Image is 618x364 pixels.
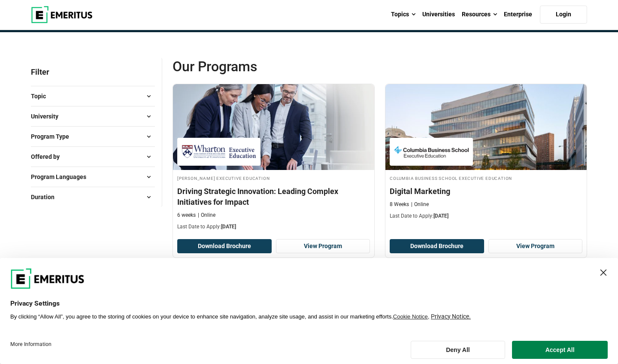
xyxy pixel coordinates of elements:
[31,130,155,143] button: Program Type
[433,213,448,219] span: [DATE]
[385,84,587,170] img: Digital Marketing | Online Digital Marketing Course
[390,186,582,197] h4: Digital Marketing
[31,110,155,123] button: University
[221,224,236,230] span: [DATE]
[390,174,582,182] h4: Columbia Business School Executive Education
[31,132,76,141] span: Program Type
[385,84,587,224] a: Digital Marketing Course by Columbia Business School Executive Education - September 11, 2025 Col...
[177,174,370,182] h4: [PERSON_NAME] Executive Education
[31,152,67,161] span: Offered by
[390,239,484,254] button: Download Brochure
[173,58,380,75] span: Our Programs
[394,142,469,161] img: Columbia Business School Executive Education
[173,84,374,170] img: Driving Strategic Innovation: Leading Complex Initiatives for Impact | Online Digital Transformat...
[276,239,370,254] a: View Program
[540,6,587,24] a: Login
[198,212,215,219] p: Online
[31,191,155,203] button: Duration
[31,90,155,103] button: Topic
[31,91,53,101] span: Topic
[390,201,409,208] p: 8 Weeks
[31,172,93,182] span: Program Languages
[390,212,582,220] p: Last Date to Apply:
[182,142,256,161] img: Wharton Executive Education
[488,239,583,254] a: View Program
[31,150,155,163] button: Offered by
[173,84,374,235] a: Digital Transformation Course by Wharton Executive Education - September 10, 2025 Wharton Executi...
[31,192,61,202] span: Duration
[177,212,196,219] p: 6 weeks
[177,186,370,207] h4: Driving Strategic Innovation: Leading Complex Initiatives for Impact
[31,170,155,183] button: Program Languages
[411,201,429,208] p: Online
[177,223,370,231] p: Last Date to Apply:
[31,112,65,121] span: University
[31,58,155,86] p: Filter
[177,239,272,254] button: Download Brochure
